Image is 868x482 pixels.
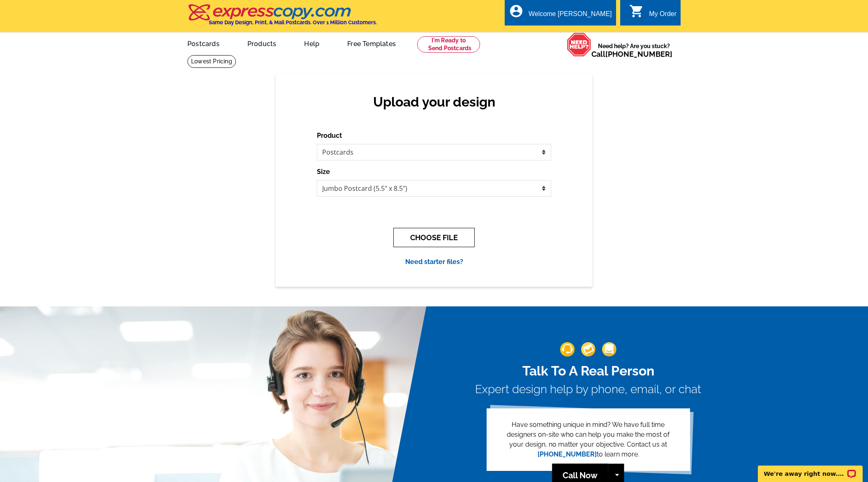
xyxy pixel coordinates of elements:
a: Postcards [174,33,233,53]
label: Size [317,167,330,177]
div: Welcome [PERSON_NAME] [529,10,612,22]
img: support-img-2.png [581,342,596,357]
a: [PHONE_NUMBER] [538,450,597,458]
img: help [567,32,591,57]
img: support-img-1.png [560,342,575,357]
h2: Upload your design [325,94,543,110]
p: Have something unique in mind? We have full time designers on-site who can help you make the most... [500,420,677,459]
a: [PHONE_NUMBER] [605,50,672,58]
label: Product [317,131,342,141]
h2: Talk To A Real Person [475,363,701,379]
a: Products [234,33,290,53]
h4: Same Day Design, Print, & Mail Postcards. Over 1 Million Customers. [209,19,377,25]
div: My Order [649,10,676,22]
a: Free Templates [334,33,409,53]
a: Need starter files? [405,258,463,266]
h3: Expert design help by phone, email, or chat [475,382,701,396]
iframe: LiveChat chat widget [753,456,868,482]
button: CHOOSE FILE [393,228,475,247]
a: Help [291,33,332,53]
img: support-img-3_1.png [602,342,616,357]
a: shopping_cart My Order [629,9,676,19]
a: Same Day Design, Print, & Mail Postcards. Over 1 Million Customers. [187,10,377,25]
i: shopping_cart [629,4,644,19]
span: Call [591,50,672,58]
i: account_circle [509,4,524,19]
span: Need help? Are you stuck? [591,42,676,58]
